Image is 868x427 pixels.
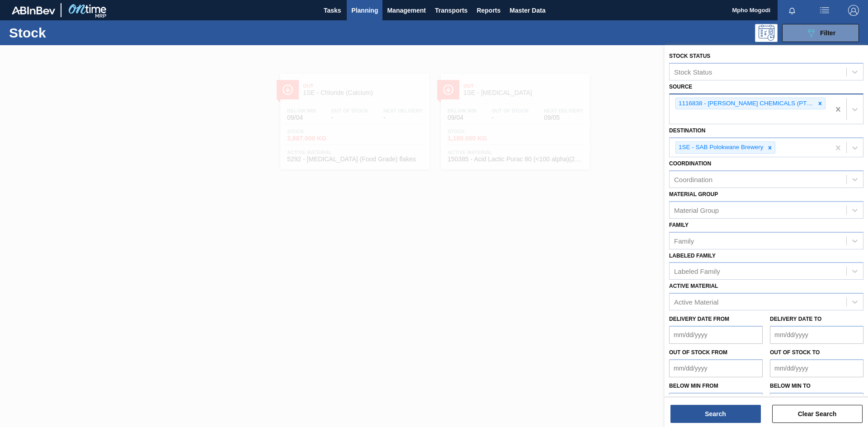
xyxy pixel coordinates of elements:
input: mm/dd/yyyy [770,326,863,344]
input: mm/dd/yyyy [770,393,863,411]
h1: Stock [9,28,144,38]
img: TNhmsLtSVTkK8tSr43FrP2fwEKptu5GPRR3wAAAABJRU5ErkJggg== [12,6,55,14]
div: Stock Status [674,68,712,75]
input: mm/dd/yyyy [669,326,763,344]
div: Active Material [674,298,718,306]
label: Active Material [669,283,718,289]
label: Below Min from [669,383,718,389]
span: Reports [476,5,500,16]
img: userActions [819,5,830,16]
div: 1SE - SAB Polokwane Brewery [676,142,765,153]
div: 1116838 - [PERSON_NAME] CHEMICALS (PTY) LTD [676,98,815,109]
input: mm/dd/yyyy [770,359,863,377]
label: Coordination [669,160,711,167]
label: Labeled Family [669,253,716,259]
div: Material Group [674,206,719,214]
div: Programming: no user selected [755,24,778,42]
label: Stock Status [669,53,710,59]
label: Family [669,222,689,228]
label: Out of Stock to [770,349,820,356]
input: mm/dd/yyyy [669,359,763,377]
label: Destination [669,127,705,134]
div: Coordination [674,175,712,183]
div: Family [674,237,694,244]
img: Logout [848,5,859,16]
input: mm/dd/yyyy [669,393,763,411]
span: Master Data [509,5,545,16]
label: Material Group [669,191,718,197]
span: Management [387,5,426,16]
label: Below Min to [770,383,811,389]
span: Planning [351,5,378,16]
label: Delivery Date from [669,316,729,322]
label: Out of Stock from [669,349,727,356]
button: Filter [782,24,859,42]
span: Filter [820,29,835,37]
div: Labeled Family [674,267,720,275]
button: Notifications [778,4,807,17]
label: Delivery Date to [770,316,821,322]
span: Tasks [322,5,342,16]
label: Source [669,84,692,90]
span: Transports [435,5,467,16]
